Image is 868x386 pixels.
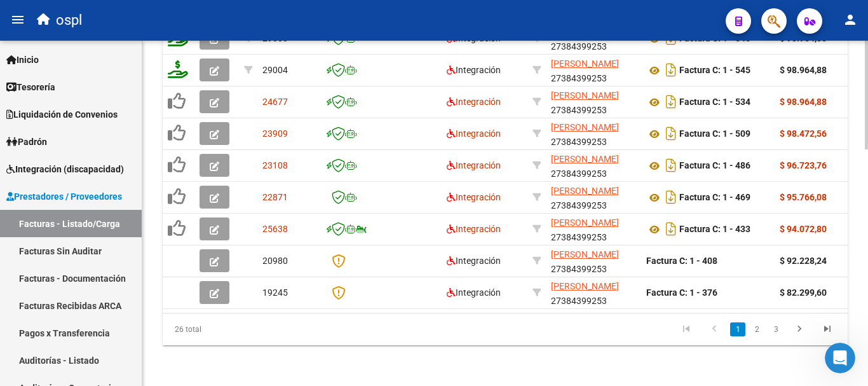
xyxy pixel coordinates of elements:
li: page 3 [766,319,785,340]
span: Tesorería [6,80,55,94]
li: page 1 [728,319,747,340]
span: [PERSON_NAME] [551,90,619,100]
a: go to next page [787,322,811,336]
i: Descargar documento [663,187,679,207]
strong: $ 92.228,24 [780,256,827,266]
span: Integración [447,65,501,75]
mat-icon: person [843,12,858,27]
strong: Factura C: 1 - 534 [679,97,750,107]
strong: $ 98.964,88 [780,65,827,75]
span: Integración [447,128,501,139]
span: Padrón [6,135,47,149]
span: ospl [56,6,82,34]
span: Integración [447,224,501,234]
strong: Factura C: 1 - 546 [679,34,750,44]
a: go to first page [674,322,698,336]
div: 27384399253 [551,216,636,242]
a: 1 [730,322,745,336]
mat-icon: menu [10,12,25,27]
span: Integración [447,256,501,266]
a: go to last page [815,322,839,336]
span: 23108 [262,160,288,170]
strong: Factura C: 1 - 469 [679,193,750,203]
strong: $ 82.299,60 [780,287,827,298]
span: 23909 [262,128,288,139]
strong: $ 95.766,08 [780,192,827,202]
strong: Factura C: 1 - 486 [679,161,750,171]
strong: Factura C: 1 - 408 [646,256,717,266]
i: Descargar documento [663,60,679,80]
span: 29004 [262,65,288,75]
iframe: Intercom live chat [825,343,855,373]
strong: Factura C: 1 - 376 [646,287,717,298]
span: 19245 [262,287,288,298]
span: 25638 [262,224,288,234]
strong: $ 96.723,76 [780,160,827,170]
span: [PERSON_NAME] [551,186,619,196]
span: Integración [447,192,501,202]
strong: Factura C: 1 - 509 [679,129,750,139]
span: Integración (discapacidad) [6,162,124,176]
strong: $ 98.472,56 [780,128,827,139]
span: [PERSON_NAME] [551,59,619,69]
span: Prestadores / Proveedores [6,190,122,203]
a: 2 [749,322,764,336]
div: 27384399253 [551,152,636,179]
div: 27384399253 [551,247,636,274]
a: go to previous page [702,322,726,336]
i: Descargar documento [663,123,679,144]
a: 3 [768,322,783,336]
span: 20980 [262,256,288,266]
span: 24677 [262,97,288,107]
div: 27384399253 [551,57,636,83]
i: Descargar documento [663,92,679,112]
div: 27384399253 [551,88,636,115]
div: 27384399253 [551,184,636,210]
li: page 2 [747,319,766,340]
span: [PERSON_NAME] [551,122,619,132]
span: [PERSON_NAME] [551,281,619,291]
strong: $ 94.072,80 [780,224,827,234]
div: 27384399253 [551,120,636,147]
span: Inicio [6,53,39,67]
span: [PERSON_NAME] [551,249,619,259]
div: 26 total [163,314,297,345]
i: Descargar documento [663,155,679,176]
strong: Factura C: 1 - 545 [679,65,750,76]
span: [PERSON_NAME] [551,217,619,228]
span: [PERSON_NAME] [551,154,619,164]
div: 27384399253 [551,279,636,306]
i: Descargar documento [663,219,679,239]
span: Integración [447,287,501,298]
strong: Factura C: 1 - 433 [679,224,750,235]
span: Integración [447,160,501,170]
span: 22871 [262,192,288,202]
span: Liquidación de Convenios [6,107,118,121]
span: Integración [447,97,501,107]
strong: $ 98.964,88 [780,97,827,107]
